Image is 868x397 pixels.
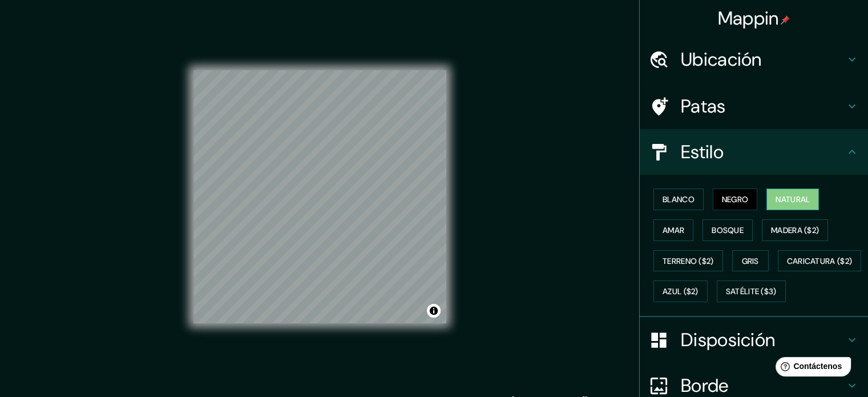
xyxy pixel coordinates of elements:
font: Negro [722,194,749,204]
iframe: Lanzador de widgets de ayuda [766,352,855,384]
div: Estilo [640,129,868,175]
button: Natural [766,189,819,210]
font: Satélite ($3) [726,287,777,297]
font: Gris [742,256,759,266]
font: Ubicación [681,47,762,71]
button: Bosque [703,219,753,241]
button: Blanco [653,189,704,210]
button: Azul ($2) [653,280,708,302]
button: Madera ($2) [762,219,828,241]
button: Terreno ($2) [653,250,723,272]
img: pin-icon.png [781,15,790,25]
font: Azul ($2) [663,287,699,297]
font: Amar [663,225,684,235]
button: Caricatura ($2) [778,250,862,272]
button: Negro [713,189,758,210]
button: Activar o desactivar atribución [427,304,441,318]
font: Disposición [681,328,775,352]
font: Caricatura ($2) [787,256,853,266]
div: Ubicación [640,37,868,82]
div: Disposición [640,317,868,363]
font: Bosque [712,225,744,235]
button: Satélite ($3) [717,280,786,302]
button: Amar [653,219,693,241]
font: Terreno ($2) [663,256,714,266]
div: Patas [640,83,868,129]
font: Natural [776,194,810,204]
font: Madera ($2) [771,225,819,235]
font: Mappin [718,6,779,30]
font: Estilo [681,140,724,164]
font: Patas [681,94,726,118]
button: Gris [732,250,769,272]
canvas: Mapa [193,70,446,323]
font: Blanco [663,194,695,204]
